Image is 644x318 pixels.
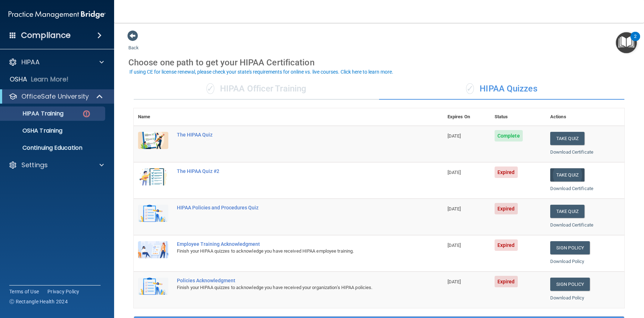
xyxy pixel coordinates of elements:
p: OSHA [10,75,27,84]
div: The HIPAA Quiz #2 [177,168,408,174]
a: Download Certificate [550,222,593,228]
button: If using CE for license renewal, please check your state's requirements for online vs. live cours... [128,68,394,75]
th: Name [134,108,173,126]
span: ✓ [206,83,214,94]
a: HIPAA [9,58,104,66]
button: Open Resource Center, 2 new notifications [616,32,637,53]
span: [DATE] [448,243,461,248]
div: Finish your HIPAA quizzes to acknowledge you have received HIPAA employee training. [177,247,408,255]
p: OSHA Training [5,127,62,134]
a: Sign Policy [550,241,590,254]
div: 2 [634,36,637,46]
span: [DATE] [448,133,461,139]
div: HIPAA Officer Training [134,78,379,100]
span: Expired [495,203,518,214]
a: Download Policy [550,259,584,264]
span: ✓ [466,83,474,94]
span: Expired [495,167,518,178]
p: Learn More! [31,75,69,84]
span: [DATE] [448,206,461,212]
iframe: Drift Widget Chat Controller [608,269,635,296]
span: Expired [495,276,518,287]
a: Back [128,36,139,50]
span: [DATE] [448,279,461,284]
p: Continuing Education [5,144,102,151]
th: Actions [546,108,624,126]
div: HIPAA Policies and Procedures Quiz [177,205,408,210]
th: Status [490,108,546,126]
a: Download Certificate [550,149,593,155]
h4: Compliance [21,30,71,40]
a: Sign Policy [550,278,590,291]
span: Complete [495,130,523,141]
button: Take Quiz [550,205,584,218]
img: PMB logo [9,8,106,22]
img: danger-circle.6113f641.png [82,109,91,118]
a: Download Certificate [550,186,593,191]
p: HIPAA [21,58,40,66]
div: The HIPAA Quiz [177,132,408,138]
button: Take Quiz [550,168,584,182]
p: OfficeSafe University [21,92,89,101]
div: If using CE for license renewal, please check your state's requirements for online vs. live cours... [129,69,393,74]
div: Choose one path to get your HIPAA Certification [128,52,630,73]
div: Employee Training Acknowledgment [177,241,408,247]
button: Take Quiz [550,132,584,145]
p: Settings [21,161,48,169]
span: Expired [495,239,518,251]
a: OfficeSafe University [9,92,103,101]
div: Finish your HIPAA quizzes to acknowledge you have received your organization’s HIPAA policies. [177,283,408,292]
div: Policies Acknowledgment [177,278,408,283]
a: Terms of Use [9,288,39,295]
a: Privacy Policy [47,288,80,295]
span: [DATE] [448,170,461,175]
span: Ⓒ Rectangle Health 2024 [9,298,68,305]
p: HIPAA Training [5,110,63,117]
div: HIPAA Quizzes [379,78,624,100]
a: Download Policy [550,295,584,300]
a: Settings [9,161,104,169]
th: Expires On [443,108,490,126]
